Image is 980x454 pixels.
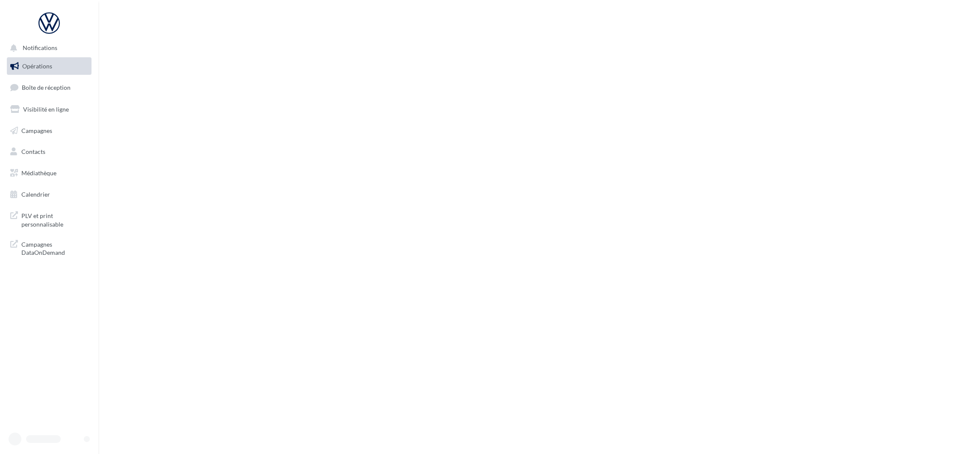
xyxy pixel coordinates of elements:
[21,127,52,134] span: Campagnes
[21,191,50,198] span: Calendrier
[5,206,93,232] a: PLV et print personnalisable
[23,106,69,113] span: Visibilité en ligne
[5,78,93,97] a: Boîte de réception
[5,143,93,161] a: Contacts
[21,169,56,177] span: Médiathèque
[5,100,93,118] a: Visibilité en ligne
[5,164,93,182] a: Médiathèque
[22,84,71,91] span: Boîte de réception
[21,210,88,228] span: PLV et print personnalisable
[23,44,57,52] span: Notifications
[5,122,93,140] a: Campagnes
[5,57,93,75] a: Opérations
[5,235,93,260] a: Campagnes DataOnDemand
[21,148,45,155] span: Contacts
[5,186,93,203] a: Calendrier
[21,239,88,257] span: Campagnes DataOnDemand
[22,62,52,70] span: Opérations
